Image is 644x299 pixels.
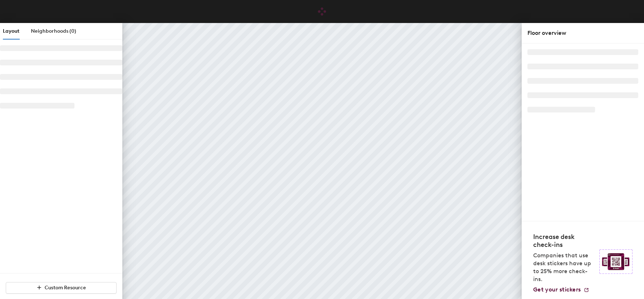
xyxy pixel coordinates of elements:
span: Neighborhoods (0) [31,28,76,34]
span: Layout [3,28,19,34]
button: Custom Resource [6,282,117,294]
span: Custom Resource [45,285,86,291]
span: Get your stickers [533,286,581,293]
h4: Increase desk check-ins [533,233,595,249]
a: Get your stickers [533,286,589,293]
div: Floor overview [527,29,638,37]
p: Companies that use desk stickers have up to 25% more check-ins. [533,252,595,283]
img: Sticker logo [599,249,632,274]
